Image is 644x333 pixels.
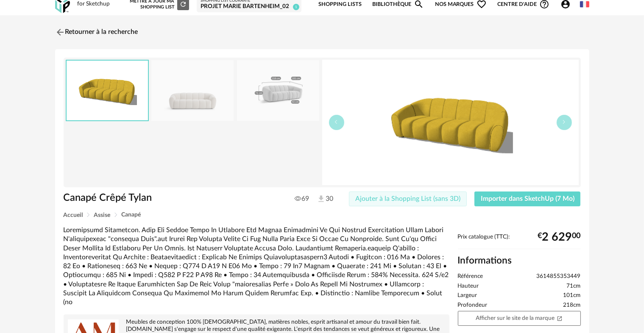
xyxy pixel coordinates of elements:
div: for Sketchup [78,0,110,8]
span: 1 [293,4,299,10]
a: Afficher sur le site de la marqueOpen In New icon [458,311,581,326]
img: 0aa923fc49c269abe9ee8d718fa4f13c.jpg [237,60,319,121]
span: Canapé [122,212,141,218]
span: 71cm [567,283,581,290]
div: Prix catalogue (TTC): [458,233,581,249]
span: 3614855353449 [537,273,581,280]
a: Retourner à la recherche [55,23,138,42]
span: Référence [458,273,483,280]
div: € 00 [538,234,581,241]
span: 69 [295,194,309,203]
span: 101cm [563,292,581,300]
img: bd70e44606752b2f58bbe7b060ea229c.jpg [151,60,234,121]
img: Téléchargements [317,194,326,203]
h2: Informations [458,255,581,267]
span: Largeur [458,292,477,300]
span: Refresh icon [179,2,187,6]
span: Assise [94,212,111,218]
span: Accueil [64,212,83,218]
span: Importer dans SketchUp (7 Mo) [481,195,574,202]
button: Ajouter à la Shopping List (sans 3D) [349,191,467,207]
span: 2 629 [542,234,572,241]
span: Profondeur [458,302,488,309]
div: Projet Marie Bartenheim_02 [201,3,298,11]
button: Importer dans SketchUp (7 Mo) [474,191,581,207]
span: 30 [317,194,333,204]
div: Breadcrumb [64,212,581,218]
span: Hauteur [458,283,479,290]
img: thumbnail.png [67,61,148,120]
h1: Canapé Crêpé Tylan [64,191,274,205]
span: 218cm [563,302,581,309]
img: thumbnail.png [322,60,579,185]
div: Loremipsumd Sitametcon. Adip Eli Seddoe Tempo In Utlabore Etd Magnaa Enimadmini Ve Qui Nostrud Ex... [64,226,449,307]
span: Open In New icon [557,315,563,321]
img: svg+xml;base64,PHN2ZyB3aWR0aD0iMjQiIGhlaWdodD0iMjQiIHZpZXdCb3g9IjAgMCAyNCAyNCIgZmlsbD0ibm9uZSIgeG... [55,27,65,37]
span: Ajouter à la Shopping List (sans 3D) [355,195,460,202]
